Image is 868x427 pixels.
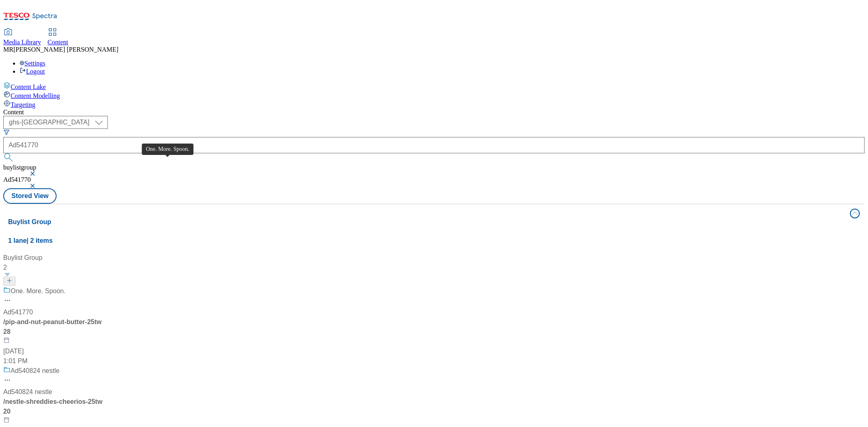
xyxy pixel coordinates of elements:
[3,204,865,250] button: Buylist Group1 lane| 2 items
[11,101,35,108] span: Targeting
[3,29,41,46] a: Media Library
[3,188,57,204] button: Stored View
[3,398,103,415] span: / nestle-shreddies-cheerios-25tw20
[3,39,41,46] span: Media Library
[3,346,105,356] div: [DATE]
[3,82,865,91] a: Content Lake
[3,137,865,153] input: Search
[3,253,105,263] div: Buylist Group
[20,60,46,67] a: Settings
[3,100,865,109] a: Targeting
[11,92,60,99] span: Content Modelling
[3,164,36,171] span: buylistgroup
[3,387,52,397] div: Ad540824 nestle
[3,356,105,366] div: 1:01 PM
[13,46,118,53] span: [PERSON_NAME] [PERSON_NAME]
[3,176,31,183] span: Ad541770
[48,39,68,46] span: Content
[8,237,52,244] span: 1 lane | 2 items
[3,46,13,53] span: MR
[3,263,105,272] div: 2
[11,286,66,296] div: One. More. Spoon.
[3,109,865,116] div: Content
[48,29,68,46] a: Content
[3,318,102,335] span: / pip-and-nut-peanut-butter-25tw28
[3,129,10,135] svg: Search Filters
[3,307,33,317] div: Ad541770
[11,366,59,376] div: Ad540824 nestle
[20,68,45,75] a: Logout
[11,83,46,90] span: Content Lake
[8,217,845,227] h4: Buylist Group
[3,91,865,100] a: Content Modelling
